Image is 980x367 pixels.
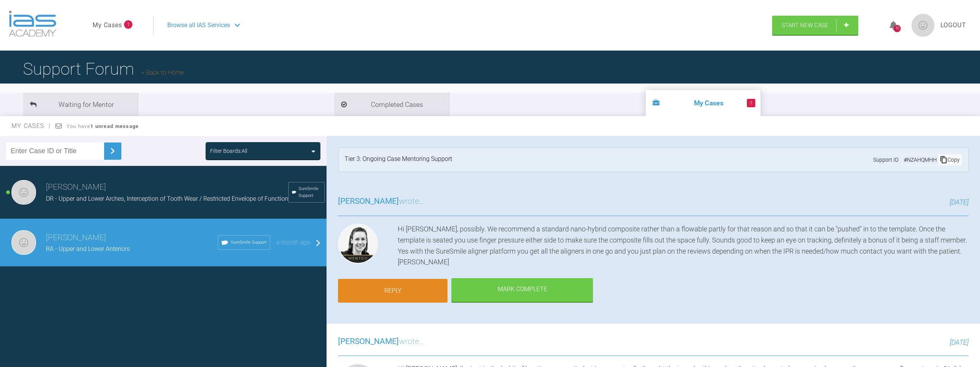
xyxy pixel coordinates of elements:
[124,20,132,29] span: 1
[210,147,247,155] div: Filter Boards: All
[46,231,218,244] h3: [PERSON_NAME]
[451,278,593,302] div: Mark Complete
[338,197,399,206] span: [PERSON_NAME]
[23,93,138,116] li: Waiting for Mentor
[338,195,425,208] h3: wrote...
[231,239,267,246] span: SureSmile Support
[950,198,969,206] span: [DATE]
[646,90,761,116] li: My Cases
[345,154,452,165] div: Tier 3: Ongoing Case Mentoring Support
[46,181,288,194] h3: [PERSON_NAME]
[941,20,966,30] a: Logout
[772,16,858,35] a: Start New Case
[338,337,399,346] span: [PERSON_NAME]
[67,123,139,129] span: You have
[782,22,828,29] span: Start New Case
[276,239,310,246] span: a month ago
[338,279,448,303] a: Reply
[11,122,51,129] span: My Cases
[902,156,938,164] div: # NZAHQMHH
[106,145,119,157] img: chevronRight.28bd32b0.svg
[6,143,104,160] input: Enter Case ID or Title
[338,224,378,264] img: Kelly Toft
[9,11,56,37] img: logo-light.3e3ef733.png
[142,69,184,76] a: Back to Home
[167,20,230,30] span: Browse all IAS Services
[873,156,898,164] span: Support ID
[46,195,288,202] span: DR - Upper and Lower Arches, Interception of Tooth Wear / Restricted Envelope of Function
[299,185,321,199] span: SureSmile Support
[950,338,969,346] span: [DATE]
[46,245,130,252] span: RA - Upper and Lower Anteriors
[11,230,36,255] img: Andrew El-Miligy
[11,180,36,205] img: Andrew El-Miligy
[338,335,425,348] h3: wrote...
[747,99,755,107] span: 1
[23,56,184,82] h1: Support Forum
[90,123,139,129] strong: 1 unread message
[398,224,969,268] div: Hi [PERSON_NAME], possibly. We recommend a standard nano-hybrid composite rather than a flowable ...
[893,25,901,32] div: 10
[938,155,961,165] div: Copy
[334,93,449,116] li: Completed Cases
[911,14,934,37] img: profile.png
[93,20,122,30] a: My Cases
